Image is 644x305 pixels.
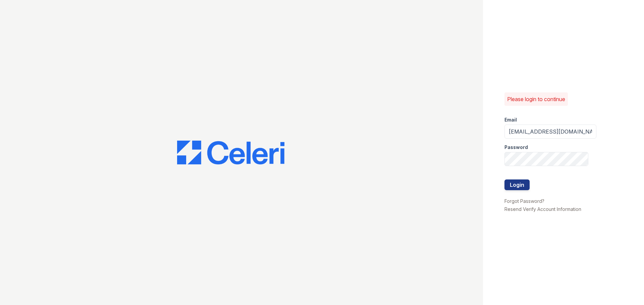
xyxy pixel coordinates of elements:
[504,206,581,212] a: Resend Verify Account Information
[177,141,284,165] img: CE_Logo_Blue-a8612792a0a2168367f1c8372b55b34899dd931a85d93a1a3d3e32e68fde9ad4.png
[504,144,528,151] label: Password
[504,198,544,204] a: Forgot Password?
[507,95,565,103] p: Please login to continue
[504,117,517,123] label: Email
[504,179,530,190] button: Login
